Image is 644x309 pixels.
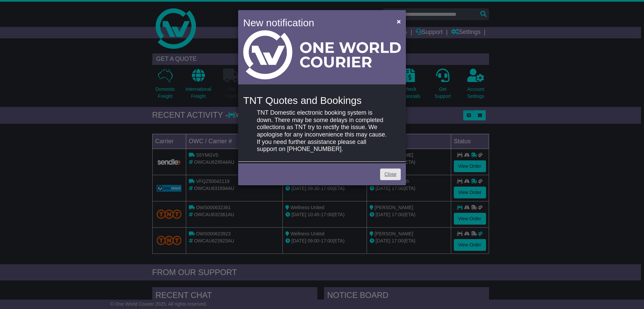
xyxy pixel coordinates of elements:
[257,109,387,153] p: TNT Domestic electronic booking system is down. There may be some delays in completed collections...
[380,168,401,180] a: Close
[243,30,401,79] img: Light
[243,95,401,106] h4: TNT Quotes and Bookings
[243,15,387,30] h4: New notification
[393,14,404,28] button: Close
[397,17,401,25] span: ×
